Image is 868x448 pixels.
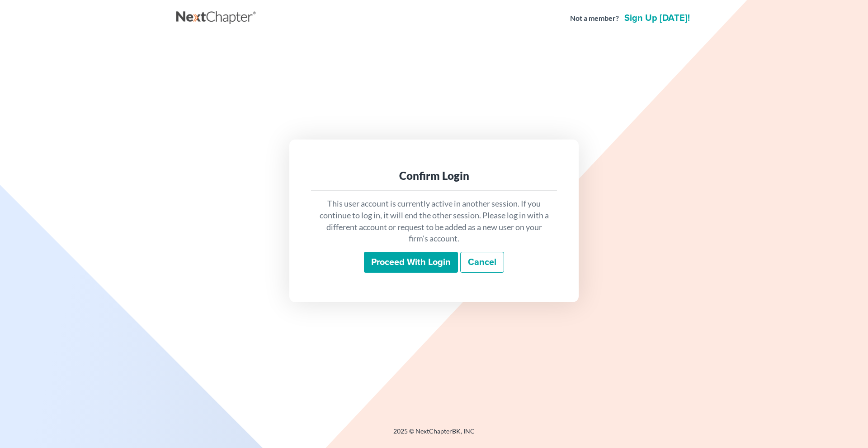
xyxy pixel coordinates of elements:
[623,14,692,23] a: Sign up [DATE]!
[318,198,550,245] p: This user account is currently active in another session. If you continue to log in, it will end ...
[364,252,458,273] input: Proceed with login
[570,13,619,24] strong: Not a member?
[460,252,504,273] a: Cancel
[176,427,692,443] div: 2025 © NextChapterBK, INC
[318,169,550,183] div: Confirm Login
